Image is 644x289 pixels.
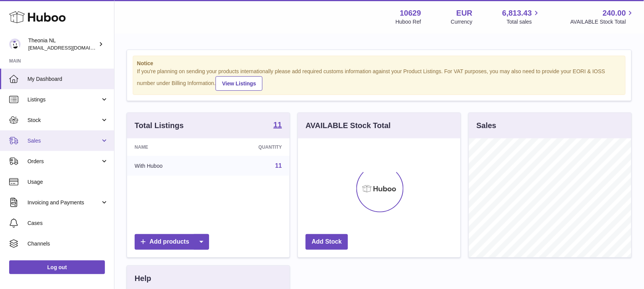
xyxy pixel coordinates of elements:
[451,18,473,26] div: Currency
[135,120,184,131] h3: Total Listings
[216,76,262,91] a: View Listings
[507,18,541,26] span: Total sales
[27,220,108,227] span: Cases
[213,138,290,156] th: Quantity
[9,260,105,274] a: Log out
[27,240,108,247] span: Channels
[570,8,635,26] a: 240.00 AVAILABLE Stock Total
[274,121,282,128] strong: 11
[306,234,348,250] a: Add Stock
[137,68,621,91] div: If you're planning on sending your products internationally please add required customs informati...
[275,162,282,169] a: 11
[27,75,108,83] span: My Dashboard
[306,120,391,131] h3: AVAILABLE Stock Total
[456,8,472,18] strong: EUR
[27,137,100,144] span: Sales
[135,234,209,250] a: Add products
[28,37,97,51] div: Theonia NL
[27,117,100,124] span: Stock
[570,18,635,26] span: AVAILABLE Stock Total
[603,8,626,18] span: 240.00
[27,199,100,206] span: Invoicing and Payments
[127,138,213,156] th: Name
[400,8,421,18] strong: 10629
[27,178,108,186] span: Usage
[274,121,282,130] a: 11
[502,8,541,26] a: 6,813.43 Total sales
[127,156,213,176] td: With Huboo
[135,273,151,284] h3: Help
[28,45,112,51] span: [EMAIL_ADDRESS][DOMAIN_NAME]
[27,158,100,165] span: Orders
[396,18,421,26] div: Huboo Ref
[9,39,21,50] img: info@wholesomegoods.eu
[137,60,621,67] strong: Notice
[502,8,532,18] span: 6,813.43
[477,120,496,131] h3: Sales
[27,96,100,103] span: Listings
